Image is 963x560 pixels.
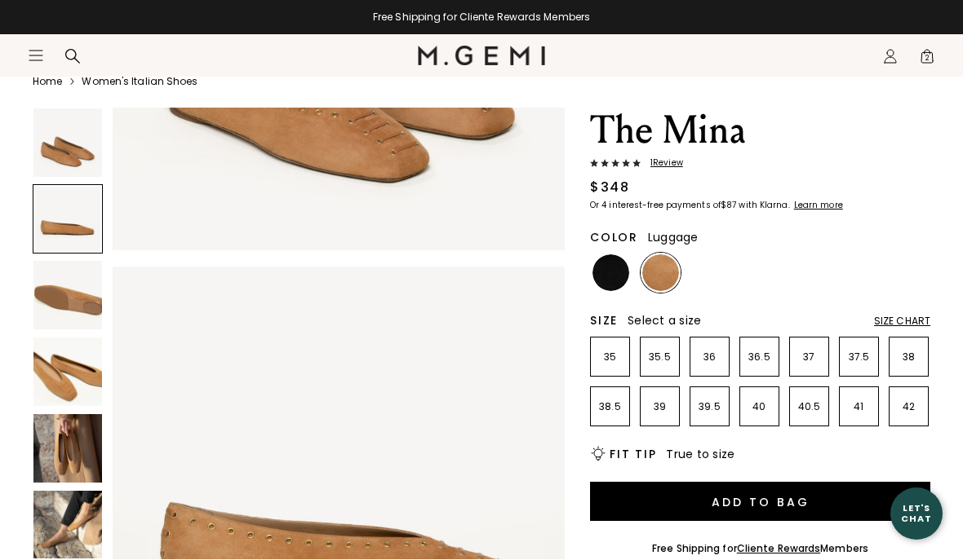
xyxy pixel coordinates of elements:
p: 39.5 [690,400,729,413]
img: M.Gemi [418,46,546,65]
p: 41 [840,400,878,413]
p: 40 [740,400,779,413]
img: Black [592,254,629,291]
span: Select a size [628,312,701,329]
button: Open site menu [28,47,44,64]
div: Size Chart [874,315,930,328]
span: True to size [666,446,734,462]
klarna-placement-style-body: Or 4 interest-free payments of [590,199,721,211]
a: 1Review [590,158,930,171]
klarna-placement-style-cta: Learn more [794,199,843,211]
img: The Mina [33,491,102,559]
div: Let's Chat [890,503,943,523]
span: 1 Review [641,158,683,168]
h2: Size [590,314,618,327]
p: 36 [690,351,729,364]
img: Luggage [642,254,679,291]
img: The Mina [33,261,102,329]
p: 40.5 [790,400,828,413]
span: 2 [919,51,935,68]
img: The Mina [33,108,102,177]
h1: The Mina [590,108,930,153]
p: 37.5 [840,351,878,364]
p: 39 [641,400,679,413]
p: 38.5 [591,400,629,413]
p: 35 [591,351,629,364]
klarna-placement-style-body: with Klarna [739,199,792,211]
div: Free Shipping for Members [652,542,868,555]
img: The Mina [33,337,102,406]
span: Luggage [648,229,699,245]
img: The Mina [33,414,102,483]
h2: Color [590,231,638,244]
p: 37 [790,351,828,364]
p: 35.5 [641,351,679,364]
h2: Fit Tip [610,448,656,461]
p: 38 [890,351,928,364]
p: 42 [890,400,928,413]
klarna-placement-style-amount: $87 [721,199,736,211]
a: Cliente Rewards [737,541,821,555]
a: Learn more [792,201,843,210]
p: 36.5 [740,351,779,364]
div: $348 [590,178,629,197]
button: Add to Bag [590,482,930,521]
